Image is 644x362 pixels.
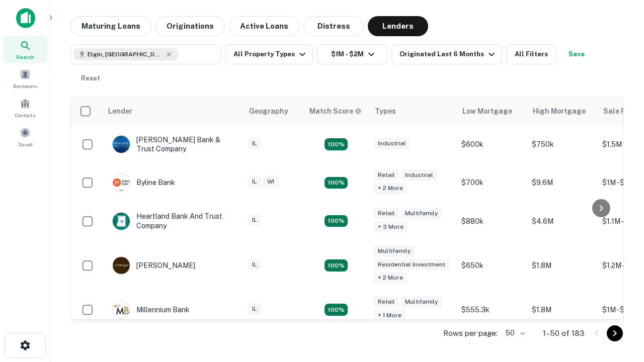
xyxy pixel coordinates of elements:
button: Active Loans [229,16,299,36]
button: Lenders [368,16,428,36]
td: $4.6M [527,202,597,240]
span: Borrowers [13,82,37,90]
div: IL [248,259,261,270]
div: Originated Last 6 Months [399,48,498,60]
button: Reset [74,68,107,88]
span: Elgin, [GEOGRAPHIC_DATA], [GEOGRAPHIC_DATA] [88,50,163,59]
div: 50 [502,326,527,340]
p: Rows per page: [443,327,498,339]
div: Residential Investment [374,259,449,270]
a: Contacts [3,94,47,121]
span: Contacts [15,111,35,119]
div: Types [375,105,396,117]
button: Distress [303,16,364,36]
span: Search [16,53,34,61]
div: Matching Properties: 19, hasApolloMatch: undefined [325,177,348,189]
td: $1.8M [527,291,597,329]
div: IL [248,303,261,315]
div: Matching Properties: 19, hasApolloMatch: undefined [325,215,348,227]
div: IL [248,214,261,226]
div: Multifamily [401,296,442,308]
div: Lender [108,105,132,117]
div: Matching Properties: 25, hasApolloMatch: undefined [325,259,348,271]
button: Originated Last 6 Months [391,44,502,64]
div: Byline Bank [112,173,175,192]
div: + 2 more [374,272,407,284]
td: $600k [456,125,527,163]
img: picture [113,301,130,318]
img: picture [113,213,130,230]
button: All Filters [506,44,556,64]
td: $750k [527,125,597,163]
div: + 3 more [374,221,408,233]
div: Millennium Bank [112,301,190,319]
div: Low Mortgage [462,105,512,117]
div: Retail [374,296,399,308]
th: Types [369,97,456,125]
button: Save your search to get updates of matches that match your search criteria. [560,44,593,64]
div: WI [263,176,278,188]
button: All Property Types [225,44,313,64]
div: Geography [249,105,288,117]
a: Borrowers [3,65,47,92]
div: Heartland Bank And Trust Company [112,212,233,230]
td: $1.8M [527,240,597,291]
th: Low Mortgage [456,97,527,125]
img: picture [113,174,130,191]
div: + 1 more [374,310,406,321]
th: Lender [102,97,243,125]
a: Search [3,36,47,63]
button: Go to next page [607,325,623,341]
div: Matching Properties: 16, hasApolloMatch: undefined [325,304,348,316]
img: picture [113,136,130,153]
td: $880k [456,202,527,240]
div: Retail [374,208,399,219]
iframe: Chat Widget [594,282,644,330]
button: $1M - $2M [317,44,387,64]
div: + 2 more [374,183,407,194]
th: Geography [243,97,303,125]
div: Matching Properties: 28, hasApolloMatch: undefined [325,138,348,150]
td: $9.6M [527,163,597,202]
th: Capitalize uses an advanced AI algorithm to match your search with the best lender. The match sco... [303,97,369,125]
span: Saved [18,140,33,148]
td: $555.3k [456,291,527,329]
div: High Mortgage [533,105,586,117]
td: $650k [456,240,527,291]
div: Multifamily [374,245,415,257]
div: Multifamily [401,208,442,219]
td: $700k [456,163,527,202]
div: Industrial [374,138,410,149]
th: High Mortgage [527,97,597,125]
div: Industrial [401,169,437,181]
img: capitalize-icon.png [16,8,35,28]
div: [PERSON_NAME] [112,256,195,275]
p: 1–50 of 183 [543,327,585,339]
a: Saved [3,123,47,150]
div: IL [248,138,261,149]
div: Retail [374,169,399,181]
img: picture [113,257,130,274]
button: Maturing Loans [70,16,151,36]
div: [PERSON_NAME] Bank & Trust Company [112,135,233,153]
h6: Match Score [309,106,360,117]
div: IL [248,176,261,188]
div: Capitalize uses an advanced AI algorithm to match your search with the best lender. The match sco... [309,106,362,117]
button: Originations [155,16,225,36]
